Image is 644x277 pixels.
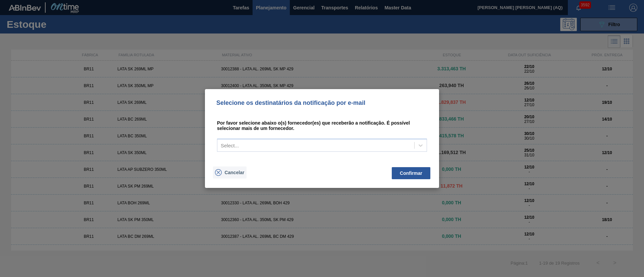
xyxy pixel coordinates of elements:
[213,166,247,179] button: Cancelar
[217,119,427,132] p: Por favor selecione abaixo o(s) fornecedor(es) que receberão a notificação. É possível selecionar...
[213,100,431,106] p: Selecione os destinatários da notificação por e-mail
[224,170,244,175] span: Cancelar
[392,167,430,179] button: Confirmar
[221,143,239,148] div: Select...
